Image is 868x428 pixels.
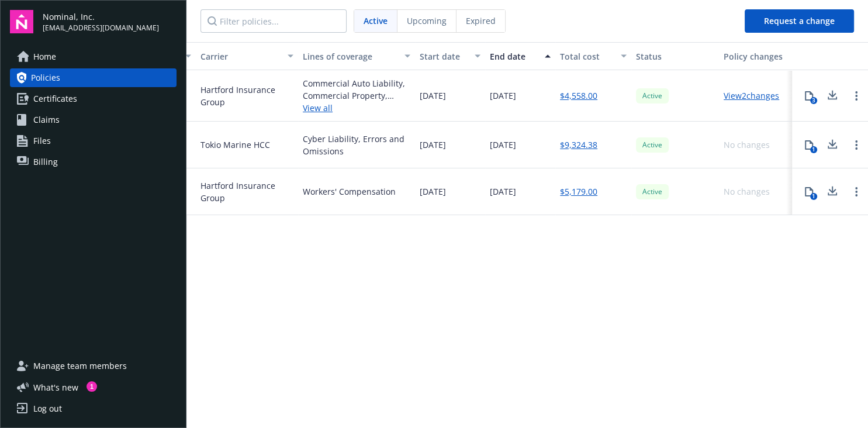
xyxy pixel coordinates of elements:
[10,153,177,171] a: Billing
[10,47,177,66] a: Home
[303,102,410,114] a: View all
[33,153,58,171] span: Billing
[10,89,177,108] a: Certificates
[33,381,78,394] span: What ' s new
[10,357,177,375] a: Manage team members
[10,10,33,33] img: navigator-logo.svg
[560,185,597,198] a: $5,179.00
[849,138,863,152] a: Open options
[490,50,538,63] div: End date
[364,15,388,27] span: Active
[466,15,496,27] span: Expired
[641,140,664,150] span: Active
[303,185,396,198] div: Workers' Compensation
[745,9,854,33] button: Request a change
[407,15,447,27] span: Upcoming
[724,139,770,151] div: No changes
[490,139,516,151] span: [DATE]
[724,90,779,101] a: View 2 changes
[43,23,159,33] span: [EMAIL_ADDRESS][DOMAIN_NAME]
[43,10,177,33] button: Nominal, Inc.[EMAIL_ADDRESS][DOMAIN_NAME]
[200,9,347,33] input: Filter policies...
[10,111,177,129] a: Claims
[420,185,446,198] span: [DATE]
[641,91,664,101] span: Active
[31,68,60,87] span: Policies
[303,77,410,102] div: Commercial Auto Liability, Commercial Property, General Liability, Commercial Umbrella
[631,42,719,70] button: Status
[303,133,410,157] div: Cyber Liability, Errors and Omissions
[33,111,60,129] span: Claims
[43,11,159,23] span: Nominal, Inc.
[200,50,281,63] div: Carrier
[303,50,397,63] div: Lines of coverage
[33,47,56,66] span: Home
[33,399,62,418] div: Log out
[797,84,821,108] button: 3
[298,42,415,70] button: Lines of coverage
[641,187,664,197] span: Active
[810,146,817,153] div: 1
[33,357,127,375] span: Manage team members
[10,68,177,87] a: Policies
[33,89,77,108] span: Certificates
[555,42,631,70] button: Total cost
[420,139,446,151] span: [DATE]
[200,84,293,108] span: Hartford Insurance Group
[719,42,792,70] button: Policy changes
[33,132,51,150] span: Files
[724,185,770,198] div: No changes
[196,42,298,70] button: Carrier
[200,180,293,204] span: Hartford Insurance Group
[849,89,863,103] a: Open options
[849,185,863,199] a: Open options
[490,89,516,102] span: [DATE]
[797,180,821,203] button: 1
[420,89,446,102] span: [DATE]
[724,50,787,63] div: Policy changes
[810,97,817,104] div: 3
[490,185,516,198] span: [DATE]
[200,139,270,151] span: Tokio Marine HCC
[420,50,468,63] div: Start date
[10,132,177,150] a: Files
[87,381,97,392] div: 1
[560,139,597,151] a: $9,324.38
[10,381,97,394] button: What's new1
[485,42,555,70] button: End date
[560,89,597,102] a: $4,558.00
[560,50,614,63] div: Total cost
[415,42,485,70] button: Start date
[810,193,817,200] div: 1
[636,50,714,63] div: Status
[797,133,821,157] button: 1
